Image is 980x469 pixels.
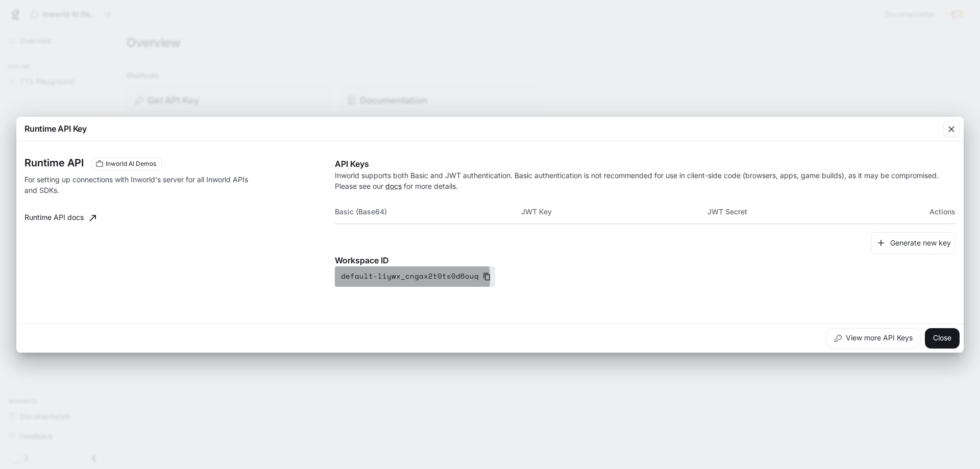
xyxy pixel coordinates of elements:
[102,159,160,168] span: Inworld AI Demos
[24,122,87,135] p: Runtime API Key
[24,158,84,168] h3: Runtime API
[826,328,921,349] button: View more API Keys
[335,200,521,224] th: Basic (Base64)
[335,254,955,266] p: Workspace ID
[335,158,955,170] p: API Keys
[521,200,707,224] th: JWT Key
[20,208,100,228] a: Runtime API docs
[335,170,955,191] p: Inworld supports both Basic and JWT authentication. Basic authentication is not recommended for u...
[92,158,162,170] div: These keys will apply to your current workspace only
[893,200,955,224] th: Actions
[707,200,894,224] th: JWT Secret
[385,182,402,190] a: docs
[925,328,960,349] button: Close
[24,174,251,195] p: For setting up connections with Inworld's server for all Inworld APIs and SDKs.
[335,266,495,287] button: default-liywx_cngax2t0ts0d6ouq
[871,232,955,254] button: Generate new key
